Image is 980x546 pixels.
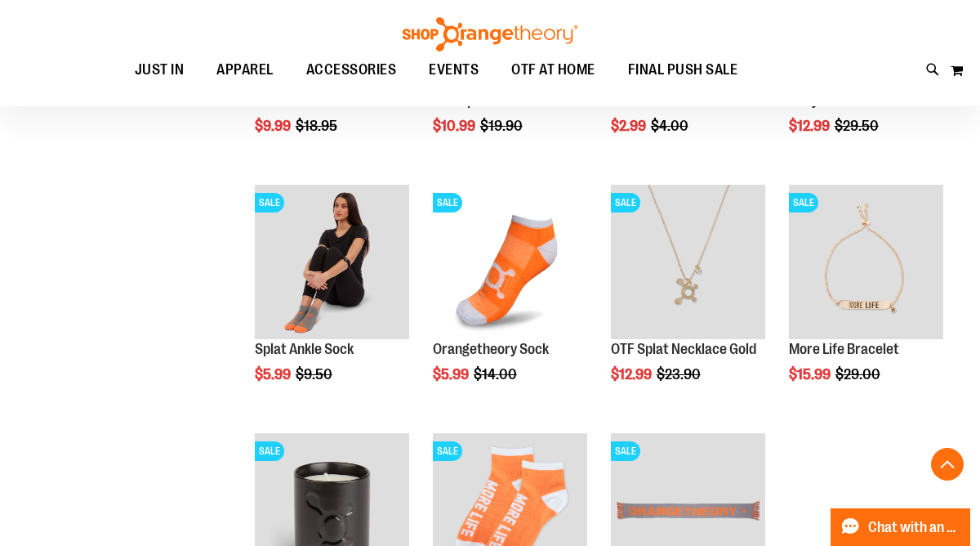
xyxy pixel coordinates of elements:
span: FINAL PUSH SALE [628,51,738,88]
a: OTBeat Band [255,92,332,109]
a: Product image for More Life BraceletSALE [789,185,943,342]
span: $10.99 [433,118,478,134]
a: Cozy Beanie [789,92,862,109]
span: $12.99 [789,118,832,134]
span: SALE [433,193,462,213]
span: APPAREL [216,51,274,88]
span: $23.90 [657,366,703,383]
a: Orangetheory Sock [433,341,549,357]
span: SALE [611,193,640,213]
span: $18.95 [296,118,340,134]
a: Product image for Splat Ankle SockSALE [255,185,409,342]
span: $4.00 [651,118,691,134]
span: $29.50 [835,118,881,134]
span: SALE [433,441,462,461]
a: Splat Ankle Sock [255,341,354,357]
img: Product image for Splat Ankle Sock [255,185,409,339]
span: $19.90 [480,118,525,134]
span: $5.99 [255,366,293,383]
span: $5.99 [433,366,471,383]
img: Product image for Orangetheory Sock [433,185,587,339]
div: product [425,177,595,424]
span: $9.99 [255,118,293,134]
span: JUST IN [135,51,185,88]
span: $2.99 [611,118,648,134]
span: ACCESSORIES [306,51,397,88]
a: More Life Bracelet [789,341,899,357]
img: Product image for More Life Bracelet [789,185,943,339]
a: OTF Splat Necklace Gold [611,341,756,357]
span: $29.00 [835,366,883,383]
a: More Life Sticker [611,92,713,109]
div: product [603,177,773,424]
span: $15.99 [789,366,833,383]
button: Back To Top [931,448,964,481]
span: $12.99 [611,366,654,383]
img: Shop Orangetheory [400,17,580,51]
span: $9.50 [296,366,335,383]
span: SALE [611,441,640,461]
span: $14.00 [474,366,519,383]
a: Product image for Orangetheory SockSALE [433,185,587,342]
span: Chat with an Expert [868,520,960,535]
div: product [781,177,951,424]
span: SALE [789,193,818,213]
span: EVENTS [429,51,479,88]
img: Product image for Splat Necklace Gold [611,185,765,339]
button: Chat with an Expert [831,508,971,546]
a: Product image for Splat Necklace GoldSALE [611,185,765,342]
span: SALE [255,441,284,461]
span: OTF AT HOME [511,51,595,88]
div: product [247,177,417,424]
a: OTF Splat Bracelet Gold [433,92,575,109]
span: SALE [255,193,284,213]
